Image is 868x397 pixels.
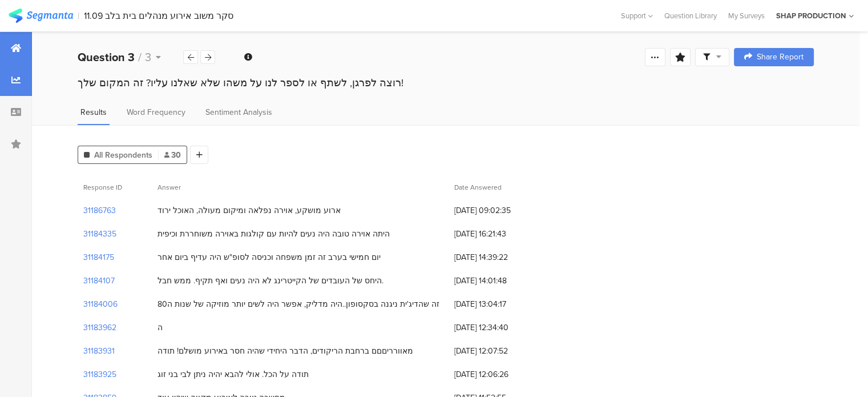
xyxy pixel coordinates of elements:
[78,9,79,22] div: |
[164,149,181,161] span: 30
[83,275,115,287] section: 31184107
[83,368,116,380] section: 31183925
[158,228,390,240] div: היתה אוירה טובה היה נעים להיות עם קולגות באוירה משוחררת וכיפית
[78,49,135,66] b: Question 3
[158,182,181,193] span: Answer
[454,322,546,334] span: [DATE] 12:34:40
[659,10,722,21] a: Question Library
[757,53,804,61] span: Share Report
[454,345,546,357] span: [DATE] 12:07:52
[454,182,502,193] span: Date Answered
[158,204,341,216] div: ארוע מושקע, אוירה נפלאה ומיקום מעולה, האוכל ירוד
[158,368,309,380] div: תודה על הכל. אולי להבא יהיה ניתן לבי בני זוג
[83,182,122,193] span: Response ID
[158,251,381,263] div: יום חמישי בערב זה זמן משפחה וכניסה לסופ"ש היה עדיף ביום אחר
[158,322,163,334] div: ה
[621,7,653,25] div: Support
[454,275,546,287] span: [DATE] 14:01:48
[454,204,546,216] span: [DATE] 09:02:35
[83,345,115,357] section: 31183931
[158,298,439,310] div: זה שהדיג'ית ניגנה בסקסופון..היה מדליק, אפשר היה לשים יותר מוזיקה של שנות ה80
[145,49,151,66] span: 3
[776,10,846,21] div: SHAP PRODUCTION
[9,9,73,23] img: segmanta logo
[138,49,142,66] span: /
[454,228,546,240] span: [DATE] 16:21:43
[127,106,185,118] span: Word Frequency
[83,322,116,334] section: 31183962
[83,228,116,240] section: 31184335
[158,275,383,287] div: היחס של העובדים של הקייטרינג לא היה נעים ואף תקיף. ממש חבל.
[158,345,413,357] div: מאוורריםםם ברחבת הריקודים, הדבר היחידי שהיה חסר באירוע מושלם! תודה
[722,10,770,21] a: My Surveys
[80,106,107,118] span: Results
[454,251,546,263] span: [DATE] 14:39:22
[94,149,152,161] span: All Respondents
[84,10,233,21] div: 11.09 סקר משוב אירוע מנהלים בית בלב
[83,298,118,310] section: 31184006
[205,106,272,118] span: Sentiment Analysis
[83,251,114,263] section: 31184175
[78,75,814,90] div: רוצה לפרגן, לשתף או לספר לנו על משהו שלא שאלנו עליו? זה המקום שלך!
[83,204,116,216] section: 31186763
[454,368,546,380] span: [DATE] 12:06:26
[454,298,546,310] span: [DATE] 13:04:17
